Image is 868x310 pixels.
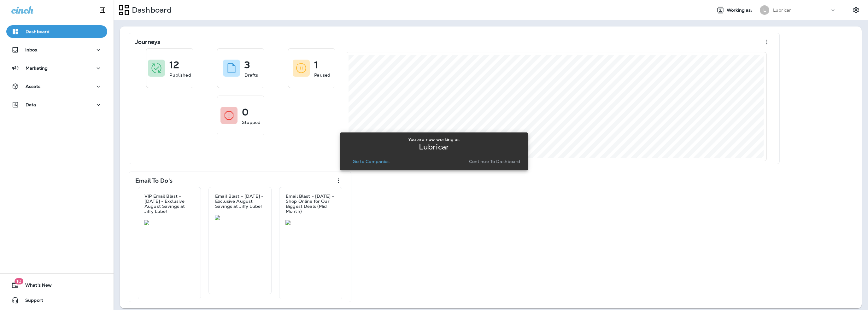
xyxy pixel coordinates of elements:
[419,144,449,149] p: Lubricar
[26,29,50,34] p: Dashboard
[314,72,330,78] p: Paused
[169,72,191,78] p: Published
[215,215,265,220] img: 15e325b2-3cca-4ae3-becc-b59ebb555f44.jpg
[6,62,107,74] button: Marketing
[129,5,172,15] p: Dashboard
[215,194,265,209] p: Email Blast - [DATE] - Exclusive August Savings at Jiffy Lube!
[144,194,194,214] p: VIP Email Blast - [DATE] - Exclusive August Savings at Jiffy Lube!
[6,80,107,93] button: Assets
[15,278,23,284] span: 10
[6,279,107,291] button: 10What's New
[727,8,754,13] span: Working as:
[285,220,336,225] img: 264cbc0b-02df-478c-a5a1-3e9782f72000.jpg
[144,220,195,225] img: 552ec3b1-b5d5-4276-8af9-657be14b668c.jpg
[25,47,37,52] p: Inbox
[850,4,862,16] button: Settings
[169,62,179,68] p: 12
[408,137,460,142] p: You are now working as
[19,298,43,305] span: Support
[242,109,249,115] p: 0
[469,159,520,164] p: Continue to Dashboard
[6,294,107,307] button: Support
[26,66,48,71] p: Marketing
[773,8,791,13] p: Lubricar
[350,157,392,166] button: Go to Companies
[6,44,107,56] button: Inbox
[760,5,769,15] div: L
[6,98,107,111] button: Data
[135,178,173,184] p: Email To Do's
[466,157,523,166] button: Continue to Dashboard
[244,72,258,78] p: Drafts
[19,283,52,290] span: What's New
[242,119,261,126] p: Stopped
[286,194,336,214] p: Email Blast - [DATE] - Shop Online for Our Biggest Deals (Mid Month)
[135,39,160,45] p: Journeys
[314,62,318,68] p: 1
[353,159,390,164] p: Go to Companies
[26,102,36,107] p: Data
[26,84,40,89] p: Assets
[94,4,111,16] button: Collapse Sidebar
[6,25,107,38] button: Dashboard
[244,62,250,68] p: 3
